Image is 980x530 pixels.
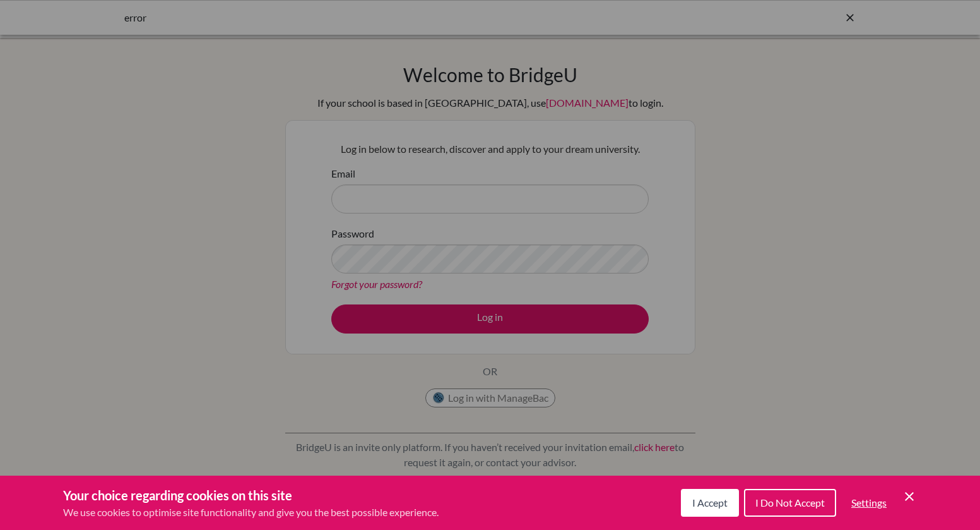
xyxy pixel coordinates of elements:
[63,486,439,505] h3: Your choice regarding cookies on this site
[851,497,887,509] span: Settings
[692,497,728,509] span: I Accept
[681,489,739,517] button: I Accept
[63,505,439,520] p: We use cookies to optimise site functionality and give you the best possible experience.
[902,489,917,504] button: Save and close
[755,497,825,509] span: I Do Not Accept
[744,489,836,517] button: I Do Not Accept
[841,490,897,515] button: Settings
